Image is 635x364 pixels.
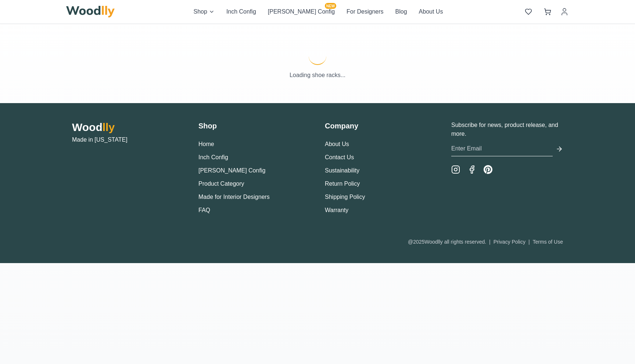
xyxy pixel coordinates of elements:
h3: Shop [198,121,310,131]
a: Return Policy [325,181,360,187]
a: Made for Interior Designers [198,194,270,200]
p: Loading shoe racks... [66,71,569,80]
a: Pinterest [484,165,492,174]
button: Shop [194,7,215,16]
button: About Us [419,7,443,16]
a: About Us [325,141,349,147]
a: Facebook [467,165,476,174]
a: Sustainability [325,167,359,174]
a: FAQ [198,207,210,213]
button: Inch Config [198,153,228,162]
a: Home [198,141,214,147]
span: | [489,239,491,245]
button: [PERSON_NAME] ConfigNEW [268,7,335,16]
p: Made in [US_STATE] [72,135,184,144]
input: Enter Email [451,141,553,156]
h3: Company [325,121,437,131]
span: NEW [325,3,336,9]
div: @ 2025 Woodlly all rights reserved. [408,238,563,245]
button: For Designers [347,7,383,16]
a: Contact Us [325,154,354,160]
a: Shipping Policy [325,194,365,200]
a: Warranty [325,207,348,213]
h2: Wood [72,121,184,134]
span: lly [103,121,115,133]
a: Product Category [198,181,244,187]
button: [PERSON_NAME] Config [198,166,265,175]
span: | [528,239,530,245]
p: Subscribe for news, product release, and more. [451,121,563,138]
a: Terms of Use [533,239,563,245]
button: Blog [395,7,407,16]
a: Privacy Policy [494,239,525,245]
a: Instagram [451,165,460,174]
button: Inch Config [226,7,256,16]
img: Woodlly [66,6,115,18]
